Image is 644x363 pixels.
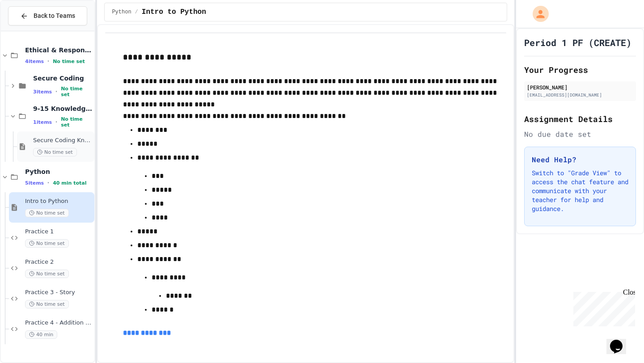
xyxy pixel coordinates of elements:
[523,4,551,24] div: My Account
[25,228,93,236] span: Practice 1
[527,83,633,91] div: [PERSON_NAME]
[524,63,636,76] h2: Your Progress
[8,6,87,25] button: Back to Teams
[25,209,69,217] span: No time set
[532,169,628,213] p: Switch to "Grade View" to access the chat feature and communicate with your teacher for help and ...
[55,88,57,95] span: •
[61,116,93,128] span: No time set
[25,289,93,296] span: Practice 3 - Story
[25,168,93,176] span: Python
[33,148,77,156] span: No time set
[25,46,93,54] span: Ethical & Responsible Coding Practice
[524,129,636,139] div: No due date set
[25,330,57,339] span: 40 min
[532,154,628,165] h3: Need Help?
[527,92,633,98] div: [EMAIL_ADDRESS][DOMAIN_NAME]
[25,180,44,186] span: 5 items
[34,11,75,21] span: Back to Teams
[25,319,93,327] span: Practice 4 - Addition Calculator
[53,59,85,64] span: No time set
[135,8,138,16] span: /
[524,36,631,49] h1: Period 1 PF (CREATE)
[25,59,44,64] span: 4 items
[112,8,131,16] span: Python
[47,179,49,186] span: •
[33,119,52,125] span: 1 items
[142,7,206,17] span: Intro to Python
[4,4,62,57] div: Chat with us now!Close
[524,113,636,125] h2: Assignment Details
[55,118,57,126] span: •
[25,198,93,205] span: Intro to Python
[53,180,86,186] span: 40 min total
[61,86,93,97] span: No time set
[47,58,49,65] span: •
[25,270,69,278] span: No time set
[25,258,93,266] span: Practice 2
[33,89,52,95] span: 3 items
[570,288,635,326] iframe: chat widget
[33,105,93,113] span: 9-15 Knowledge Check
[25,300,69,308] span: No time set
[25,239,69,248] span: No time set
[33,74,93,82] span: Secure Coding
[33,137,93,144] span: Secure Coding Knowledge Check
[606,327,635,354] iframe: chat widget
